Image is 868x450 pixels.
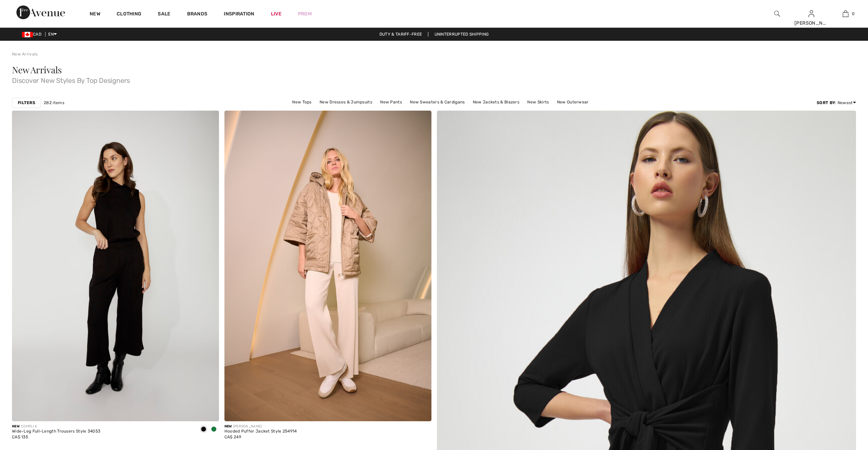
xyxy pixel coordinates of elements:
div: [PERSON_NAME] [794,20,828,27]
a: New [90,11,100,18]
a: 0 [829,10,862,18]
img: My Bag [843,10,848,18]
img: Wide-Leg Full-Length Trousers Style 34053. Black [12,111,219,421]
span: Inspiration [224,11,254,18]
div: [PERSON_NAME] [224,424,297,429]
div: Black [198,424,209,435]
div: COMPLI K [12,424,100,429]
span: CA$ 135 [12,435,28,439]
span: New [224,424,232,428]
span: 282 items [44,100,64,106]
a: New Sweaters & Cardigans [406,98,468,107]
a: New Jackets & Blazers [469,98,523,107]
strong: Filters [18,100,35,106]
a: New Tops [289,98,315,107]
img: Canadian Dollar [22,32,33,37]
a: Clothing [117,11,141,18]
span: New Arrivals [12,64,62,76]
a: Live [271,10,282,17]
a: New Pants [377,98,405,107]
span: 0 [852,11,855,17]
a: New Dresses & Jumpsuits [316,98,376,107]
strong: Sort By [817,100,835,105]
span: Discover New Styles By Top Designers [12,74,856,84]
img: 1ère Avenue [16,5,65,19]
a: New Skirts [524,98,552,107]
span: EN [48,32,57,37]
img: search the website [774,10,780,18]
a: Sign In [808,10,814,17]
a: Prom [298,10,312,17]
span: CAD [22,32,44,37]
a: New Arrivals [12,52,38,57]
a: Sale [158,11,170,18]
img: My Info [808,10,814,18]
div: Hooded Puffer Jacket Style 254914 [224,429,297,434]
div: Wide-Leg Full-Length Trousers Style 34053 [12,429,100,434]
span: New [12,424,20,428]
a: New Outerwear [554,98,592,107]
div: Forest [209,424,219,435]
img: Hooded Puffer Jacket Style 254914. Gold [224,111,431,421]
span: CA$ 249 [224,435,241,439]
a: Brands [187,11,208,18]
div: : Newest [817,100,856,106]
